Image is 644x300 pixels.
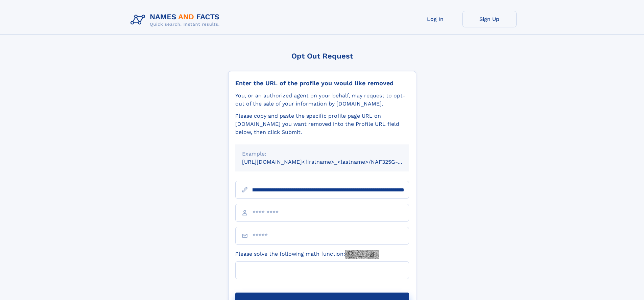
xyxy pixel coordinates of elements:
[242,150,402,158] div: Example:
[235,250,379,259] label: Please solve the following math function:
[128,11,225,29] img: Logo Names and Facts
[242,159,422,165] small: [URL][DOMAIN_NAME]<firstname>_<lastname>/NAF325G-xxxxxxxx
[235,79,409,87] div: Enter the URL of the profile you would like removed
[235,92,409,108] div: You, or an authorized agent on your behalf, may request to opt-out of the sale of your informatio...
[235,112,409,136] div: Please copy and paste the specific profile page URL on [DOMAIN_NAME] you want removed into the Pr...
[228,52,416,60] div: Opt Out Request
[462,11,517,27] a: Sign Up
[408,11,462,27] a: Log In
